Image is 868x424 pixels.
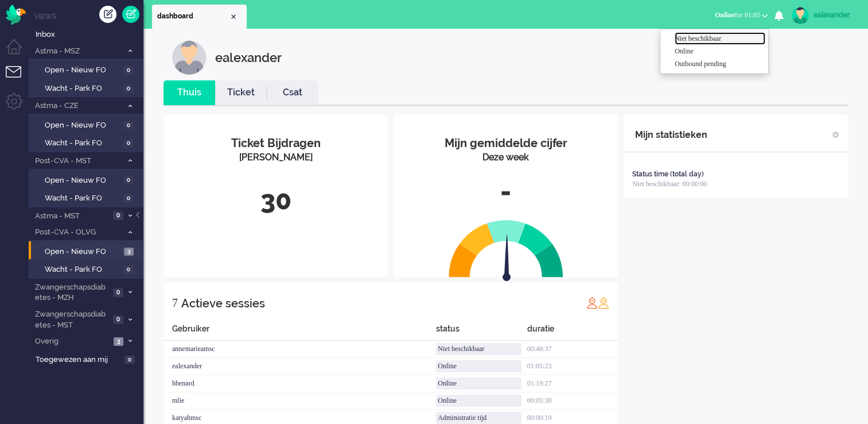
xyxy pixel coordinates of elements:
[122,6,139,23] a: Quick Ticket
[586,297,598,309] img: profile_red.svg
[34,11,143,21] li: Views
[33,245,142,257] a: Open - Nieuw FO 3
[813,9,857,21] div: ealexander
[215,40,282,75] div: ealexander
[598,297,609,309] img: profile_orange.svg
[33,28,143,40] a: Inbox
[113,288,123,297] span: 0
[172,135,379,152] div: Ticket Bijdragen
[181,292,265,315] div: Actieve sessies
[164,86,215,99] a: Thuis
[675,34,765,44] label: Niet beschikbaar
[123,84,134,93] span: 0
[33,82,142,94] a: Wacht - Park FO 0
[33,118,142,131] a: Open - Nieuw FO 0
[33,191,142,204] a: Wacht - Park FO 0
[45,138,120,149] span: Wacht - Park FO
[527,392,618,410] div: 00:05:30
[152,5,247,29] li: Dashboard
[675,47,765,56] label: Online
[164,341,436,358] div: annemarieamsc
[99,6,116,23] div: Creëer ticket
[45,193,120,204] span: Wacht - Park FO
[45,264,120,275] span: Wacht - Park FO
[172,291,178,314] div: 7
[45,246,121,257] span: Open - Nieuw FO
[33,136,142,149] a: Wacht - Park FO 0
[436,323,527,341] div: status
[123,194,134,203] span: 0
[114,337,123,346] span: 3
[267,80,318,105] li: Csat
[708,7,774,24] button: Onlinefor 01:05
[123,139,134,148] span: 0
[164,323,436,341] div: Gebruiker
[45,120,120,131] span: Open - Nieuw FO
[33,227,122,238] span: Post-CVA - OLVG
[33,309,110,330] span: Zwangerschapsdiabetes - MST
[124,248,134,256] span: 3
[123,265,134,274] span: 0
[635,124,707,147] div: Mijn statistieken
[33,156,122,167] span: Post-CVA - MST
[164,375,436,392] div: hbenard
[172,151,379,164] div: [PERSON_NAME]
[436,343,521,355] div: Niet beschikbaar
[33,211,110,222] span: Astma - MST
[157,11,229,21] span: dashboard
[449,219,563,277] img: semi_circle.svg
[33,282,110,303] span: Zwangerschapsdiabetes - MZH
[436,395,521,407] div: Online
[33,263,142,275] a: Wacht - Park FO 0
[124,356,135,364] span: 0
[33,353,143,365] a: Toegewezen aan mij 0
[527,323,618,341] div: duratie
[715,11,735,19] span: Online
[402,135,609,152] div: Mijn gemiddelde cijfer
[36,29,143,40] span: Inbox
[45,83,120,94] span: Wacht - Park FO
[436,412,521,424] div: Administratie tijd
[123,121,134,130] span: 0
[482,234,531,284] img: arrow.svg
[36,354,121,365] span: Toegewezen aan mij
[436,377,521,390] div: Online
[527,358,618,375] div: 01:05:23
[123,66,134,75] span: 0
[527,375,618,392] div: 01:19:27
[229,12,238,21] div: Close tab
[6,93,32,119] li: Admin menu
[267,86,318,99] a: Csat
[6,5,26,25] img: flow_omnibird.svg
[527,341,618,358] div: 00:48:37
[164,80,215,105] li: Thuis
[33,336,110,347] span: Overig
[45,175,120,186] span: Open - Nieuw FO
[792,7,809,24] img: avatar
[164,358,436,375] div: ealexander
[33,174,142,186] a: Open - Nieuw FO 0
[164,392,436,410] div: mlie
[789,7,857,24] a: ealexander
[402,151,609,164] div: Deze week
[715,11,760,19] span: for 01:05
[675,59,765,69] label: Outbound pending
[33,46,122,57] span: Astma - MSZ
[708,3,774,29] li: Onlinefor 01:05 Niet beschikbaarOnlineOutbound pending
[215,86,267,99] a: Ticket
[113,315,123,324] span: 0
[33,63,142,76] a: Open - Nieuw FO 0
[123,176,134,184] span: 0
[632,180,707,188] span: Niet beschikbaar: 00:00:00
[45,65,120,76] span: Open - Nieuw FO
[402,173,609,211] div: -
[172,182,379,219] div: 30
[436,360,521,372] div: Online
[172,40,207,75] img: customer.svg
[6,39,32,65] li: Dashboard menu
[113,211,123,220] span: 0
[6,66,32,92] li: Tickets menu
[215,80,267,105] li: Ticket
[6,7,26,16] a: Omnidesk
[33,101,122,111] span: Astma - CZE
